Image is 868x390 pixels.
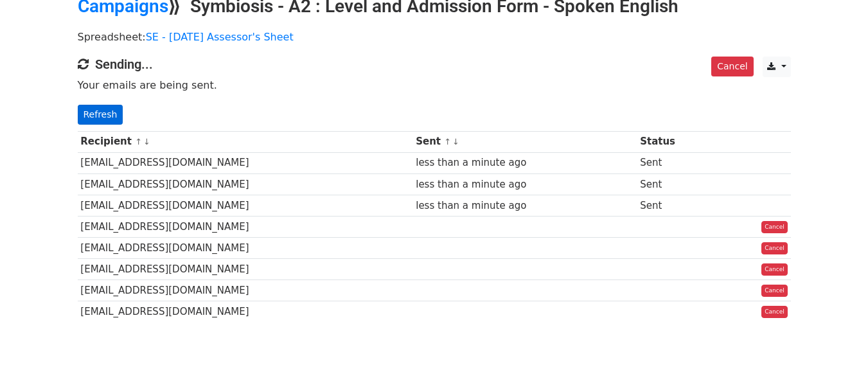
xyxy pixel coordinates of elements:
a: ↑ [444,137,451,146]
td: [EMAIL_ADDRESS][DOMAIN_NAME] [78,280,413,301]
p: Your emails are being sent. [78,78,791,92]
td: [EMAIL_ADDRESS][DOMAIN_NAME] [78,152,413,173]
iframe: Chat Widget [804,328,868,390]
th: Recipient [78,131,413,152]
a: Cancel [711,57,753,76]
div: less than a minute ago [416,199,633,213]
p: Spreadsheet: [78,30,791,44]
a: Cancel [761,306,788,319]
th: Sent [412,131,637,152]
td: [EMAIL_ADDRESS][DOMAIN_NAME] [78,216,413,237]
div: less than a minute ago [416,177,633,192]
td: [EMAIL_ADDRESS][DOMAIN_NAME] [78,173,413,195]
td: Sent [637,173,716,195]
td: [EMAIL_ADDRESS][DOMAIN_NAME] [78,195,413,216]
a: ↓ [143,137,150,146]
div: less than a minute ago [416,155,633,170]
th: Status [637,131,716,152]
a: Cancel [761,263,788,276]
td: Sent [637,152,716,173]
a: Refresh [78,105,123,125]
h4: Sending... [78,57,791,72]
td: Sent [637,195,716,216]
a: ↓ [452,137,459,146]
a: SE - [DATE] Assessor's Sheet [146,31,294,43]
a: Cancel [761,221,788,234]
td: [EMAIL_ADDRESS][DOMAIN_NAME] [78,238,413,259]
td: [EMAIL_ADDRESS][DOMAIN_NAME] [78,301,413,323]
a: ↑ [135,137,142,146]
a: Cancel [761,285,788,297]
td: [EMAIL_ADDRESS][DOMAIN_NAME] [78,259,413,280]
a: Cancel [761,242,788,255]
